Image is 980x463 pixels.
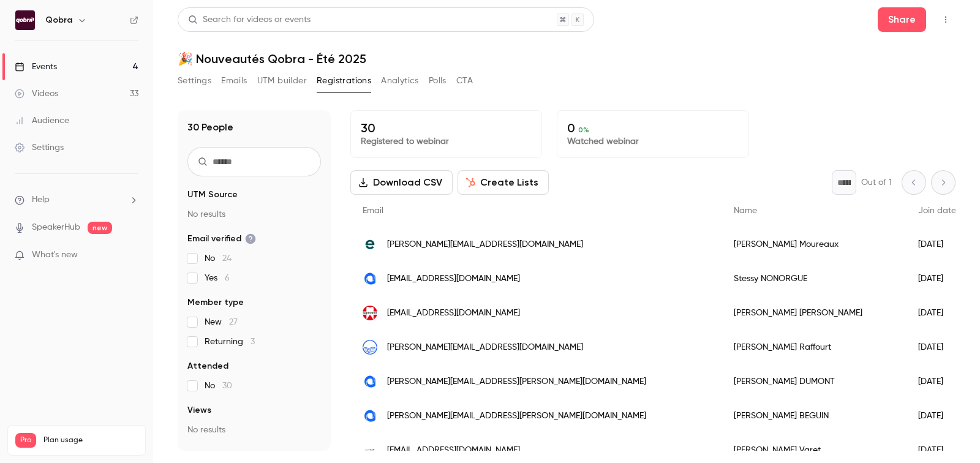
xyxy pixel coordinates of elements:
[906,227,968,262] div: [DATE]
[187,189,238,201] span: UTM Source
[88,222,112,234] span: new
[381,71,419,91] button: Analytics
[363,306,377,320] img: septodont.com
[722,364,906,399] div: [PERSON_NAME] DUMONT
[387,273,520,285] span: [EMAIL_ADDRESS][DOMAIN_NAME]
[222,254,232,263] span: 24
[567,135,738,148] p: Watched webinar
[187,424,321,436] p: No results
[722,262,906,296] div: Stessy NONORGUE
[906,262,968,296] div: [DATE]
[363,206,383,215] span: Email
[15,433,36,448] span: Pro
[15,141,64,154] div: Settings
[187,296,244,309] span: Member type
[45,14,72,26] h6: Qobra
[187,233,256,245] span: Email verified
[363,443,377,457] img: danielfeau.com
[906,296,968,330] div: [DATE]
[734,206,757,215] span: Name
[229,318,238,326] span: 27
[205,336,255,348] span: Returning
[361,135,532,148] p: Registered to webinar
[722,227,906,262] div: [PERSON_NAME] Moureaux
[178,71,211,91] button: Settings
[363,340,377,355] img: agicap.com
[363,408,377,423] img: autosphere.fr
[429,71,447,91] button: Polls
[387,307,520,320] span: [EMAIL_ADDRESS][DOMAIN_NAME]
[722,399,906,433] div: [PERSON_NAME] BEGUIN
[187,448,222,461] span: Referrer
[15,194,138,206] li: help-dropdown-opener
[32,221,80,234] a: SpeakerHub
[251,337,255,346] span: 3
[317,71,371,91] button: Registrations
[918,206,956,215] span: Join date
[43,435,138,445] span: Plan usage
[32,194,50,206] span: Help
[350,170,453,195] button: Download CSV
[187,404,211,416] span: Views
[387,444,520,457] span: [EMAIL_ADDRESS][DOMAIN_NAME]
[187,208,321,220] p: No results
[722,296,906,330] div: [PERSON_NAME] [PERSON_NAME]
[387,341,583,354] span: [PERSON_NAME][EMAIL_ADDRESS][DOMAIN_NAME]
[205,316,238,328] span: New
[363,374,377,389] img: autosphere.fr
[861,176,892,189] p: Out of 1
[906,330,968,364] div: [DATE]
[878,7,926,32] button: Share
[15,61,57,73] div: Events
[225,274,230,282] span: 6
[205,252,232,265] span: No
[187,120,233,135] h1: 30 People
[387,238,583,251] span: [PERSON_NAME][EMAIL_ADDRESS][DOMAIN_NAME]
[205,380,232,392] span: No
[205,272,230,284] span: Yes
[456,71,473,91] button: CTA
[15,115,69,127] div: Audience
[722,330,906,364] div: [PERSON_NAME] Raffourt
[578,126,589,134] span: 0 %
[906,399,968,433] div: [DATE]
[363,237,377,252] img: epackpro.com
[361,121,532,135] p: 30
[363,271,377,286] img: autosphere.fr
[221,71,247,91] button: Emails
[222,382,232,390] span: 30
[387,375,646,388] span: [PERSON_NAME][EMAIL_ADDRESS][PERSON_NAME][DOMAIN_NAME]
[15,10,35,30] img: Qobra
[458,170,549,195] button: Create Lists
[387,410,646,423] span: [PERSON_NAME][EMAIL_ADDRESS][PERSON_NAME][DOMAIN_NAME]
[15,88,58,100] div: Videos
[188,13,311,26] div: Search for videos or events
[178,51,956,66] h1: 🎉 Nouveautés Qobra - Été 2025
[257,71,307,91] button: UTM builder
[906,364,968,399] div: [DATE]
[567,121,738,135] p: 0
[32,249,78,262] span: What's new
[187,360,228,372] span: Attended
